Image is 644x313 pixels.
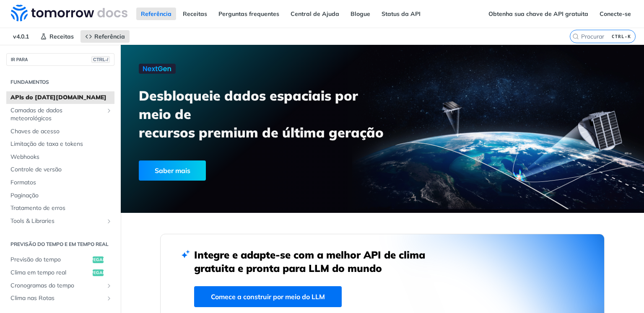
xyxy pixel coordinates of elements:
[49,33,74,40] font: Receitas
[10,217,104,225] span: Tools & Libraries
[106,282,112,289] button: Mostrar subpáginas para Cronogramas do Tempo
[80,30,130,43] a: Referência
[484,8,593,20] a: Obtenha sua chave de API gratuita
[610,32,633,41] kbd: CTRL-K
[377,8,425,20] a: Status da API
[13,33,29,40] font: v4.0.1
[106,295,112,302] button: Mostrar subpáginas para Clima em Rotas
[10,282,74,289] font: Cronogramas do tempo
[346,8,375,20] a: Blogue
[10,191,39,199] font: Paginação
[10,140,83,147] font: Limitação de taxa e tokens
[10,166,62,173] font: Controle de versão
[11,57,28,62] font: IR PARA
[10,204,65,212] font: Tratamento de erros
[6,53,114,66] button: IR PARACTRL-/
[291,10,339,18] font: Central de Ajuda
[139,160,341,181] a: Saber mais
[194,248,425,274] font: Integre e adapte-se com a melhor API de clima gratuita e pronta para LLM do mundo
[488,10,588,18] font: Obtenha sua chave de API gratuita
[214,8,284,20] a: Perguntas frequentes
[10,178,36,186] font: Formatos
[211,292,325,301] font: Comece a construir por meio do LLM
[11,5,127,21] img: Documentação da API do clima do Tomorrow.io
[93,57,108,62] font: CTRL-/
[10,256,61,263] font: Previsão do tempo
[10,106,62,122] font: Camadas de dados meteorológicos
[6,163,114,176] a: Controle de versão
[91,270,106,275] font: pegar
[36,30,78,43] a: Receitas
[194,286,342,307] a: Comece a construir por meio do LLM
[286,8,344,20] a: Central de Ajuda
[218,10,279,18] font: Perguntas frequentes
[351,10,370,18] font: Blogue
[6,189,114,202] a: Paginação
[183,10,207,18] font: Receitas
[382,10,421,18] font: Status da API
[600,10,631,18] font: Conecte-se
[10,79,49,85] font: Fundamentos
[141,10,171,18] font: Referência
[139,87,358,122] font: Desbloqueie dados espaciais por meio de
[139,64,176,74] img: Próxima geração
[6,254,114,266] a: Previsão do tempopegar
[6,125,114,138] a: Chaves de acesso
[10,269,66,276] font: Clima em tempo real
[155,166,190,175] font: Saber mais
[106,218,112,225] button: Show subpages for Tools & Libraries
[91,257,106,262] font: pegar
[6,91,114,104] a: APIs do [DATE][DOMAIN_NAME]
[6,266,114,279] a: Clima em tempo realpegar
[178,8,212,20] a: Receitas
[139,124,384,141] font: recursos premium de última geração
[6,292,114,305] a: Clima nas RotasMostrar subpáginas para Clima em Rotas
[6,215,114,228] a: Tools & LibrariesShow subpages for Tools & Libraries
[6,202,114,215] a: Tratamento de erros
[136,8,176,20] a: Referência
[106,107,112,114] button: Show subpages for Weather Data Layers
[94,33,125,40] font: Referência
[595,8,636,20] a: Conecte-se
[6,104,114,125] a: Camadas de dados meteorológicosShow subpages for Weather Data Layers
[6,279,114,292] a: Cronogramas do tempoMostrar subpáginas para Cronogramas do Tempo
[572,33,579,40] svg: Procurar
[10,93,106,101] font: APIs do [DATE][DOMAIN_NAME]
[10,294,55,302] font: Clima nas Rotas
[10,153,39,160] font: Webhooks
[10,241,109,247] font: Previsão do tempo e em tempo real
[6,151,114,163] a: Webhooks
[10,127,60,135] font: Chaves de acesso
[6,176,114,189] a: Formatos
[6,138,114,150] a: Limitação de taxa e tokens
